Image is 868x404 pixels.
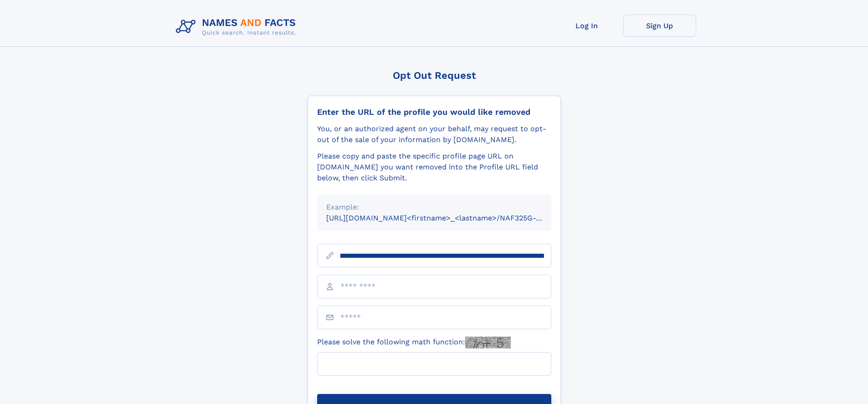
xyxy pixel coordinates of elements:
[623,15,696,37] a: Sign Up
[308,70,561,81] div: Opt Out Request
[317,337,511,348] label: Please solve the following math function:
[172,15,303,39] img: Logo Names and Facts
[326,202,542,213] div: Example:
[326,214,569,222] small: [URL][DOMAIN_NAME]<firstname>_<lastname>/NAF325G-xxxxxxxx
[550,15,623,37] a: Log In
[317,123,551,145] div: You, or an authorized agent on your behalf, may request to opt-out of the sale of your informatio...
[317,107,551,117] div: Enter the URL of the profile you would like removed
[317,151,551,184] div: Please copy and paste the specific profile page URL on [DOMAIN_NAME] you want removed into the Pr...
